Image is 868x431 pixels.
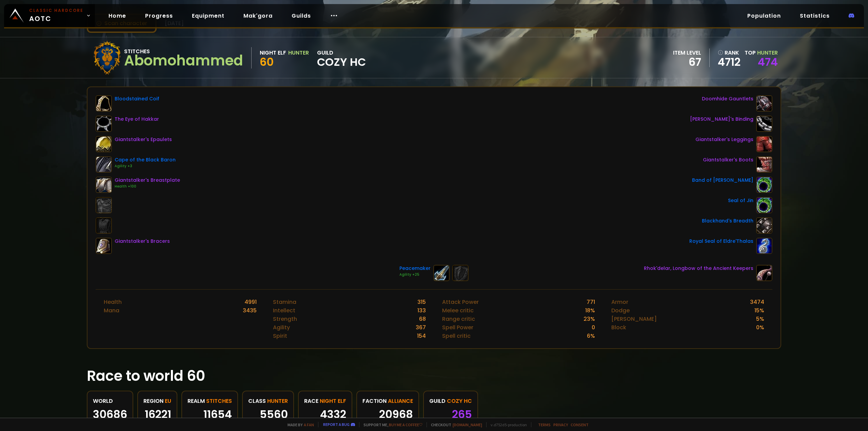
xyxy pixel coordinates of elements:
div: realm [188,397,232,405]
div: 5 % [756,315,764,323]
div: [PERSON_NAME] [611,315,657,323]
img: item-16848 [96,136,112,152]
span: Night Elf [320,397,346,405]
div: Band of [PERSON_NAME] [692,177,753,184]
div: Hunter [288,48,309,57]
div: Agility +3 [115,163,176,169]
div: Blackhand's Breadth [702,217,753,224]
a: 4712 [718,57,741,67]
a: regionEU16221 [137,391,177,426]
div: Giantstalker's Leggings [695,136,753,143]
div: Mana [104,306,119,315]
div: guild [317,48,366,67]
span: Made by [283,422,314,427]
div: 11654 [188,409,232,419]
div: Night Elf [260,48,286,57]
div: 68 [419,315,426,323]
span: EU [165,397,171,405]
div: Range critic [442,315,475,323]
img: item-19856 [96,116,112,132]
div: World [93,397,127,405]
a: a fan [304,422,314,427]
div: Giantstalker's Breastplate [115,177,180,184]
span: Cozy HC [317,57,366,67]
div: Rhok'delar, Longbow of the Ancient Keepers [644,265,753,272]
a: Statistics [794,9,835,23]
div: Intellect [273,306,295,315]
a: Progress [140,9,178,23]
a: Buy me a coffee [389,422,422,427]
div: Royal Seal of Eldre'Thalas [689,238,753,245]
div: 6 % [587,332,595,340]
a: Terms [538,422,551,427]
div: [PERSON_NAME]'s Binding [690,116,753,123]
a: Consent [571,422,589,427]
div: Seal of Jin [728,197,753,204]
span: AOTC [29,7,83,24]
div: item level [673,48,701,57]
img: item-13965 [756,217,772,234]
div: 5560 [248,409,288,419]
img: item-18713 [756,265,772,281]
a: Guilds [286,9,316,23]
div: 154 [417,332,426,340]
a: Mak'gora [238,9,278,23]
div: 771 [587,298,595,306]
a: classHunter5560 [242,391,294,426]
div: Spirit [273,332,287,340]
div: 18 % [585,306,595,315]
div: 4332 [304,409,346,419]
a: Population [742,9,786,23]
img: item-21463 [756,116,772,132]
img: item-18473 [756,238,772,254]
div: Stamina [273,298,296,306]
div: 30686 [93,409,127,419]
div: Spell critic [442,332,471,340]
div: 0 % [756,323,764,332]
img: item-16849 [756,156,772,173]
div: 3435 [243,306,257,315]
div: Attack Power [442,298,479,306]
span: Stitches [206,397,232,405]
small: Classic Hardcore [29,7,83,14]
h1: Race to world 60 [87,365,781,387]
a: Equipment [186,9,230,23]
span: Hunter [757,49,778,57]
div: Spell Power [442,323,473,332]
div: Giantstalker's Bracers [115,238,170,245]
div: Peacemaker [399,265,431,272]
div: Cape of the Black Baron [115,156,176,163]
div: The Eye of Hakkar [115,116,159,123]
div: race [304,397,346,405]
a: World30686 [87,391,133,426]
div: 23 % [584,315,595,323]
a: Home [103,9,132,23]
div: 133 [417,306,426,315]
div: faction [362,397,413,405]
span: Support me, [359,422,422,427]
img: item-16845 [96,177,112,193]
div: Abomohammed [124,56,243,66]
a: Report a bug [323,422,350,427]
img: item-13340 [96,156,112,173]
div: Melee critic [442,306,474,315]
a: Classic HardcoreAOTC [4,4,95,27]
div: Strength [273,315,297,323]
div: 0 [592,323,595,332]
div: Giantstalker's Boots [703,156,753,163]
span: 60 [260,54,274,70]
a: realmStitches11654 [181,391,238,426]
span: v. d752d5 - production [486,422,527,427]
div: 3474 [750,298,764,306]
div: class [248,397,288,405]
div: 16221 [143,409,171,419]
div: Doomhide Gauntlets [702,95,753,102]
a: 474 [758,54,778,70]
img: item-18544 [756,95,772,112]
div: Agility +25 [399,272,431,277]
div: rank [718,48,741,57]
div: Agility [273,323,290,332]
img: item-19898 [756,197,772,213]
div: 367 [416,323,426,332]
span: Checkout [427,422,482,427]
